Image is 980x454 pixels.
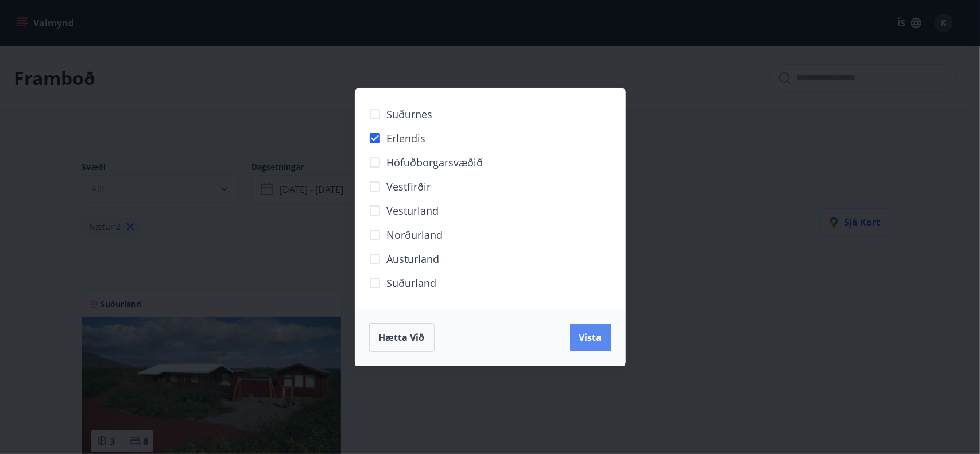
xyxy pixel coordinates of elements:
span: Vestfirðir [387,179,431,194]
button: Vista [570,324,611,351]
span: Suðurland [387,275,437,290]
span: Erlendis [387,131,426,146]
span: Suðurnes [387,107,433,122]
button: Hætta við [369,323,435,352]
span: Norðurland [387,227,443,242]
span: Austurland [387,251,440,266]
span: Hætta við [379,331,425,344]
span: Vesturland [387,203,439,218]
span: Höfuðborgarsvæðið [387,155,483,170]
span: Vista [579,331,602,344]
